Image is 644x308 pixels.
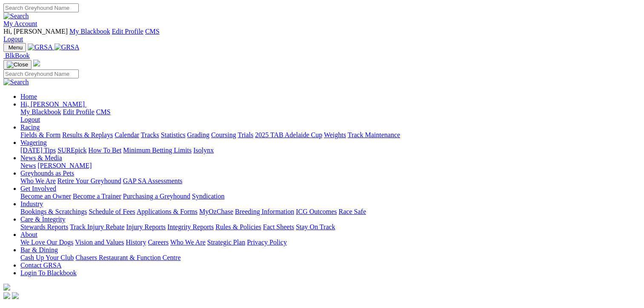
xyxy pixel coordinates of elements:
[3,12,29,20] img: Search
[324,131,346,138] a: Weights
[263,223,294,230] a: Fact Sheets
[20,162,36,169] a: News
[96,108,111,115] a: CMS
[20,147,641,154] div: Wagering
[20,254,641,262] div: Bar & Dining
[296,223,335,230] a: Stay On Track
[20,93,37,100] a: Home
[75,239,124,246] a: Vision and Values
[145,28,160,35] a: CMS
[20,208,87,215] a: Bookings & Scratchings
[187,131,209,138] a: Grading
[57,147,86,154] a: SUREpick
[3,35,23,43] a: Logout
[20,200,43,207] a: Industry
[20,193,71,200] a: Become an Owner
[20,269,77,276] a: Login To Blackbook
[161,131,186,138] a: Statistics
[20,131,60,138] a: Fields & Form
[112,28,143,35] a: Edit Profile
[73,193,121,200] a: Become a Trainer
[20,239,641,246] div: About
[3,20,37,27] a: My Account
[70,223,124,230] a: Track Injury Rebate
[75,254,180,261] a: Chasers Restaurant & Function Centre
[20,116,40,123] a: Logout
[3,284,10,291] img: logo-grsa-white.png
[3,69,79,78] input: Search
[12,292,19,299] img: twitter.svg
[126,239,146,246] a: History
[20,177,56,184] a: Who We Are
[338,208,366,215] a: Race Safe
[141,131,159,138] a: Tracks
[211,131,236,138] a: Coursing
[192,193,224,200] a: Syndication
[193,147,214,154] a: Isolynx
[20,177,641,185] div: Greyhounds as Pets
[69,28,110,35] a: My Blackbook
[20,216,66,223] a: Care & Integrity
[20,246,58,253] a: Bar & Dining
[20,101,86,108] a: Hi, [PERSON_NAME]
[235,208,294,215] a: Breeding Information
[5,52,30,59] span: BlkBook
[20,208,641,216] div: Industry
[137,208,197,215] a: Applications & Forms
[167,223,214,230] a: Integrity Reports
[89,147,122,154] a: How To Bet
[57,177,121,184] a: Retire Your Greyhound
[238,131,253,138] a: Trials
[126,223,166,230] a: Injury Reports
[247,239,287,246] a: Privacy Policy
[20,239,73,246] a: We Love Our Dogs
[3,28,68,35] span: Hi, [PERSON_NAME]
[20,139,47,146] a: Wagering
[20,262,61,269] a: Contact GRSA
[20,147,56,154] a: [DATE] Tips
[3,43,26,52] button: Toggle navigation
[20,108,61,115] a: My Blackbook
[123,193,190,200] a: Purchasing a Greyhound
[296,208,337,215] a: ICG Outcomes
[20,223,641,231] div: Care & Integrity
[123,177,183,184] a: GAP SA Assessments
[3,60,31,69] button: Toggle navigation
[20,154,62,161] a: News & Media
[255,131,322,138] a: 2025 TAB Adelaide Cup
[20,185,56,192] a: Get Involved
[37,162,92,169] a: [PERSON_NAME]
[170,239,206,246] a: Who We Are
[215,223,261,230] a: Rules & Policies
[348,131,400,138] a: Track Maintenance
[28,43,53,51] img: GRSA
[33,60,40,66] img: logo-grsa-white.png
[20,254,74,261] a: Cash Up Your Club
[7,61,28,68] img: Close
[199,208,233,215] a: MyOzChase
[9,44,23,51] span: Menu
[63,108,94,115] a: Edit Profile
[20,193,641,200] div: Get Involved
[20,170,74,177] a: Greyhounds as Pets
[114,131,139,138] a: Calendar
[20,124,40,131] a: Racing
[20,223,68,230] a: Stewards Reports
[54,43,80,51] img: GRSA
[20,108,641,124] div: Hi, [PERSON_NAME]
[3,28,641,43] div: My Account
[3,78,29,86] img: Search
[20,162,641,170] div: News & Media
[3,292,10,299] img: facebook.svg
[20,101,85,108] span: Hi, [PERSON_NAME]
[20,131,641,139] div: Racing
[3,3,79,12] input: Search
[20,231,37,238] a: About
[89,208,135,215] a: Schedule of Fees
[148,239,169,246] a: Careers
[123,147,192,154] a: Minimum Betting Limits
[62,131,113,138] a: Results & Replays
[207,239,245,246] a: Strategic Plan
[3,52,30,59] a: BlkBook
